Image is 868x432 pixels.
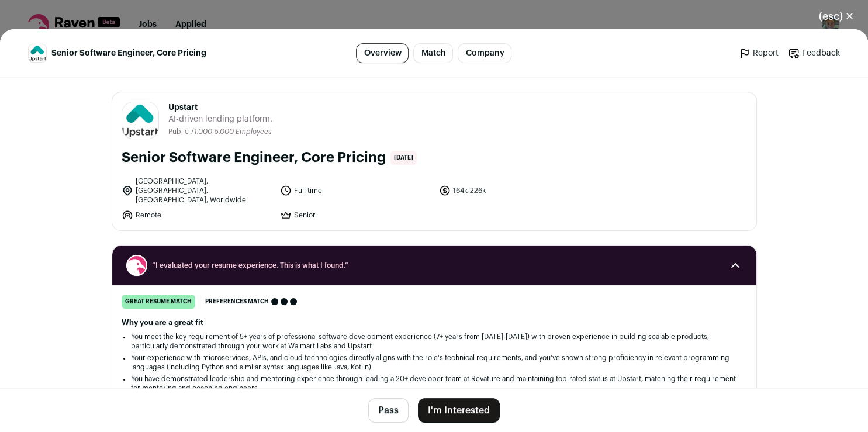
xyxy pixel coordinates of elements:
[131,353,738,372] li: Your experience with microservices, APIs, and cloud technologies directly aligns with the role's ...
[152,261,717,270] span: “I evaluated your resume experience. This is what I found.”
[191,127,272,136] li: /
[131,332,738,351] li: You meet the key requirement of 5+ years of professional software development experience (7+ year...
[356,43,409,63] a: Overview
[788,47,840,59] a: Feedback
[122,295,195,309] div: great resume match
[122,102,158,139] img: b62aa42298112786ee09b448f8424fe8214e8e4b0f39baff56fdf86041132ec2.jpg
[413,43,453,63] a: Match
[368,398,409,423] button: Pass
[739,47,779,59] a: Report
[205,296,269,307] span: Preferences match
[51,47,206,59] span: Senior Software Engineer, Core Pricing
[390,151,417,165] span: [DATE]
[122,209,274,221] li: Remote
[458,43,511,63] a: Company
[168,127,191,136] li: Public
[122,148,386,167] h1: Senior Software Engineer, Core Pricing
[439,177,591,205] li: 164k-226k
[805,4,868,29] button: Close modal
[280,209,432,221] li: Senior
[122,177,274,205] li: [GEOGRAPHIC_DATA], [GEOGRAPHIC_DATA], [GEOGRAPHIC_DATA], Worldwide
[131,374,738,393] li: You have demonstrated leadership and mentoring experience through leading a 20+ developer team at...
[280,177,432,205] li: Full time
[168,113,272,125] span: AI-driven lending platform.
[418,398,500,423] button: I'm Interested
[29,44,46,62] img: b62aa42298112786ee09b448f8424fe8214e8e4b0f39baff56fdf86041132ec2.jpg
[194,128,272,135] span: 1,000-5,000 Employees
[168,102,272,113] span: Upstart
[122,318,747,327] h2: Why you are a great fit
